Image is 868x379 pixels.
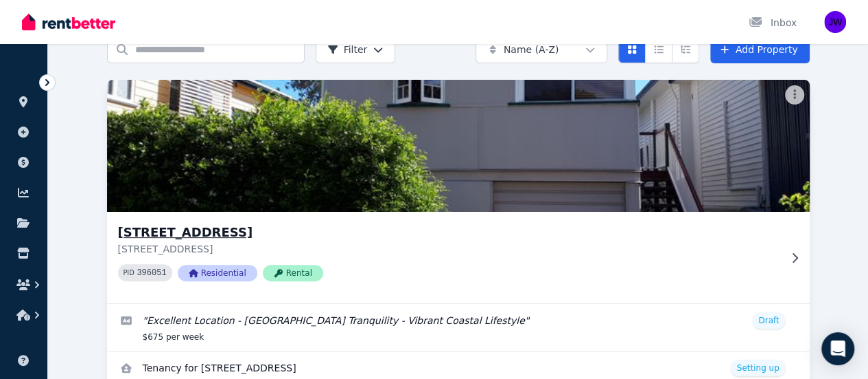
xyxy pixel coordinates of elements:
img: 57 Shepherd St, Wynnum [89,76,827,215]
span: Rental [263,265,323,281]
button: Name (A-Z) [476,36,607,63]
img: Jeffrey Wells [824,11,846,33]
code: 396051 [137,268,166,278]
h3: [STREET_ADDRESS] [118,223,779,242]
a: Edit listing: Excellent Location - Bayside Tranquility - Vibrant Coastal Lifestyle [107,304,810,351]
small: PID [124,269,134,277]
p: [STREET_ADDRESS] [118,242,779,256]
div: Inbox [749,16,797,30]
span: Name (A-Z) [504,43,559,56]
button: Filter [316,36,396,63]
img: RentBetter [22,12,115,32]
span: Filter [327,43,368,56]
a: Add Property [710,36,810,63]
button: Compact list view [645,36,672,63]
span: Residential [178,265,257,281]
a: 57 Shepherd St, Wynnum[STREET_ADDRESS][STREET_ADDRESS]PID 396051ResidentialRental [107,80,810,303]
button: Card view [618,36,646,63]
div: View options [618,36,699,63]
button: More options [785,85,804,105]
div: Open Intercom Messenger [821,332,854,365]
button: Expanded list view [672,36,699,63]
